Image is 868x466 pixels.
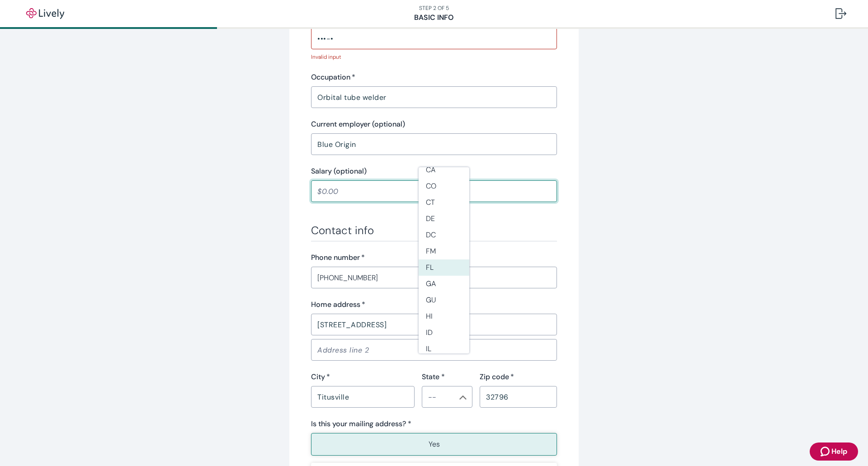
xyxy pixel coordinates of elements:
span: Help [831,446,847,457]
label: Zip code [480,372,514,382]
li: FM [419,243,469,259]
li: GA [419,276,469,292]
label: Current employer (optional) [311,119,405,130]
input: ••• - •• - •••• [311,29,557,47]
p: Yes [429,439,440,450]
input: City [311,388,415,406]
input: Zip code [480,388,557,406]
li: CT [419,194,469,211]
li: FL [419,259,469,276]
input: (555) 555-5555 [311,268,557,287]
svg: Zendesk support icon [821,446,831,457]
input: Address line 2 [311,341,557,359]
button: Yes [311,433,557,456]
label: State * [422,372,445,382]
label: City [311,372,330,382]
li: GU [419,292,469,308]
li: CO [419,178,469,194]
label: Salary (optional) [311,166,367,177]
label: Home address [311,299,365,310]
input: Address line 1 [311,315,557,334]
button: Close [458,393,467,402]
label: Occupation [311,72,355,83]
button: Log out [828,3,854,24]
input: -- [425,391,455,403]
img: Lively [20,8,71,19]
svg: Chevron icon [459,394,467,401]
li: IL [419,341,469,357]
li: DE [419,211,469,227]
input: $0.00 [311,182,557,200]
li: DC [419,227,469,243]
button: Zendesk support iconHelp [810,442,858,461]
li: ID [419,325,469,341]
label: Phone number [311,252,365,263]
h3: Contact info [311,224,557,237]
label: Is this your mailing address? * [311,419,411,429]
p: Invalid input [311,53,551,61]
li: HI [419,308,469,325]
li: CA [419,162,469,178]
